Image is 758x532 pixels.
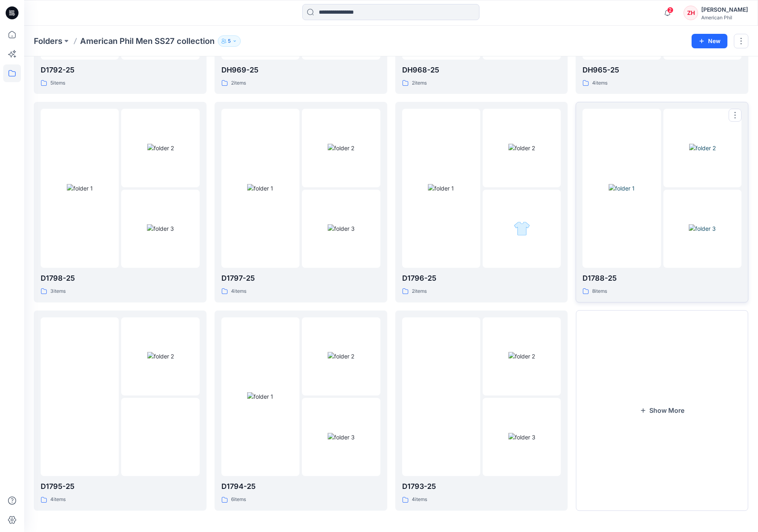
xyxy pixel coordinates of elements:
[508,433,535,441] img: folder 3
[147,224,174,233] img: folder 3
[221,64,380,76] p: DH969-25
[412,495,427,504] p: 4 items
[328,144,354,152] img: folder 2
[609,184,635,193] img: folder 1
[41,273,200,284] p: D1798-25
[231,287,246,296] p: 4 items
[689,224,716,233] img: folder 3
[41,481,200,492] p: D1795-25
[80,35,215,47] p: American Phil Men SS27 collection
[402,64,561,76] p: DH968-25
[228,37,231,46] p: 5
[147,352,174,360] img: folder 2
[328,433,355,441] img: folder 3
[215,311,387,511] a: folder 1folder 2folder 3D1794-256items
[50,287,66,296] p: 3 items
[412,287,427,296] p: 2 items
[692,34,727,48] button: New
[592,287,607,296] p: 8 items
[428,184,454,193] img: folder 1
[41,64,200,76] p: D1792-25
[508,144,535,152] img: folder 2
[582,64,741,76] p: DH965-25
[328,224,355,233] img: folder 3
[576,311,748,511] button: Show More
[402,273,561,284] p: D1796-25
[689,144,716,152] img: folder 2
[231,79,246,87] p: 2 items
[218,35,241,47] button: 5
[667,7,673,13] span: 2
[701,14,748,21] div: American Phil
[34,35,62,47] a: Folders
[247,184,273,193] img: folder 1
[395,311,568,511] a: folder 1folder 2folder 3D1793-254items
[395,102,568,302] a: folder 1folder 2folder 3D1796-252items
[50,79,65,87] p: 5 items
[67,184,93,193] img: folder 1
[221,273,380,284] p: D1797-25
[50,495,66,504] p: 4 items
[328,352,354,360] img: folder 2
[215,102,387,302] a: folder 1folder 2folder 3D1797-254items
[508,352,535,360] img: folder 2
[34,311,207,511] a: folder 1folder 2folder 3D1795-254items
[582,273,741,284] p: D1788-25
[402,481,561,492] p: D1793-25
[576,102,748,302] a: folder 1folder 2folder 3D1788-258items
[221,481,380,492] p: D1794-25
[231,495,246,504] p: 6 items
[701,5,748,14] div: [PERSON_NAME]
[514,220,530,237] img: folder 3
[412,79,427,87] p: 2 items
[247,392,273,401] img: folder 1
[592,79,607,87] p: 4 items
[34,102,207,302] a: folder 1folder 2folder 3D1798-253items
[147,144,174,152] img: folder 2
[684,6,698,20] div: ZH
